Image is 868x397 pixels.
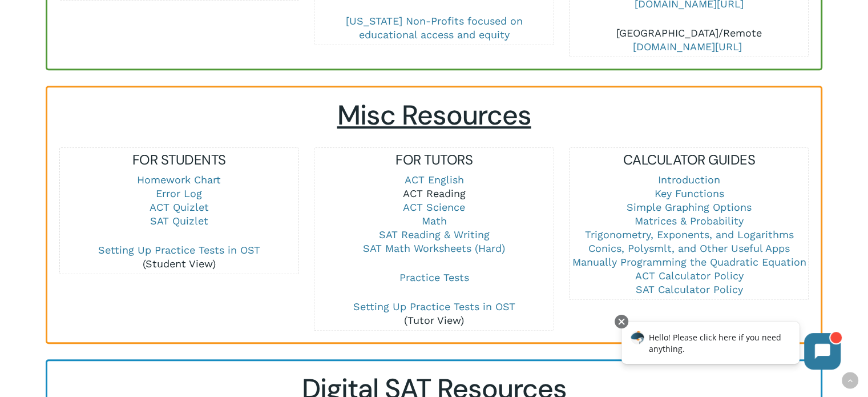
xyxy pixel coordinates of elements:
[353,300,515,312] a: Setting Up Practice Tests in OST
[403,201,465,213] a: ACT Science
[570,26,808,54] p: [GEOGRAPHIC_DATA]/Remote
[314,151,553,169] h5: FOR TUTORS
[421,215,446,227] a: Math
[633,41,742,53] a: [DOMAIN_NAME][URL]
[60,151,298,169] h5: FOR STUDENTS
[635,283,742,295] a: SAT Calculator Policy
[584,228,793,240] a: Trigonometry, Exponents, and Logarithms
[654,187,724,199] a: Key Functions
[314,300,553,327] p: (Tutor View)
[635,215,744,227] a: Matrices & Probability
[570,151,808,169] h5: CALCULATOR GUIDES
[345,15,522,41] a: [US_STATE] Non-Profits focused on educational access and equity
[150,215,208,227] a: SAT Quizlet
[156,187,202,199] a: Error Log
[609,312,852,381] iframe: Chatbot
[363,242,505,254] a: SAT Math Worksheets (Hard)
[399,271,469,283] a: Practice Tests
[378,228,489,240] a: SAT Reading & Writing
[627,201,752,213] a: Simple Graphing Options
[404,174,463,186] a: ACT English
[337,97,531,133] span: Misc Resources
[150,201,209,213] a: ACT Quizlet
[402,187,465,199] a: ACT Reading
[658,174,720,186] a: Introduction
[588,242,790,254] a: Conics, Polysmlt, and Other Useful Apps
[572,256,806,268] a: Manually Programming the Quadratic Equation
[60,243,298,271] p: (Student View)
[635,270,743,282] a: ACT Calculator Policy
[98,244,260,256] a: Setting Up Practice Tests in OST
[137,174,221,186] a: Homework Chart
